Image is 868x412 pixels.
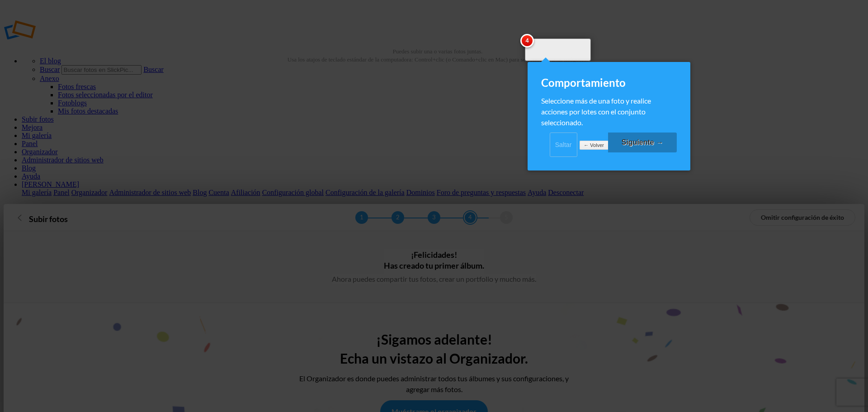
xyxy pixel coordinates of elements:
font: Siguiente → [622,138,663,146]
a: ← Volver [580,141,608,150]
a: Siguiente → [608,133,677,152]
font: Saltar [555,141,572,148]
font: ← Volver [584,142,604,148]
font: Comportamiento [541,76,626,89]
a: Saltar [550,133,577,157]
font: 4 [526,37,529,44]
font: Seleccione más de una foto y realice acciones por lotes con el conjunto seleccionado. [541,96,651,127]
